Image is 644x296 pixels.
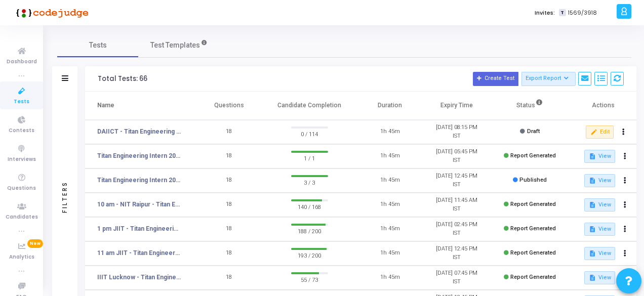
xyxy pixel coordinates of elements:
[9,126,34,135] span: Contests
[568,9,597,17] span: 1569/3918
[423,168,490,193] td: [DATE] 12:45 PM IST
[14,98,29,106] span: Tests
[570,92,636,120] th: Actions
[586,125,614,139] button: Edit
[27,239,43,248] span: New
[423,193,490,217] td: [DATE] 11:45 AM IST
[584,223,615,236] button: View
[6,213,38,222] span: Candidates
[85,92,196,120] th: Name
[98,75,147,83] div: Total Tests: 66
[588,274,595,281] mat-icon: description
[291,250,328,260] span: 193 / 200
[584,271,615,284] button: View
[97,151,181,160] a: Titan Engineering Intern 2026
[356,266,423,290] td: 1h 45m
[590,129,597,136] mat-icon: edit
[7,58,37,66] span: Dashboard
[584,174,615,187] button: View
[510,225,556,232] span: Report Generated
[423,266,490,290] td: [DATE] 07:45 PM IST
[423,92,490,120] th: Expiry Time
[196,241,263,266] td: 18
[13,3,89,23] img: logo
[584,247,615,260] button: View
[559,9,566,17] span: T
[196,144,263,168] td: 18
[196,193,263,217] td: 18
[196,266,263,290] td: 18
[97,273,181,282] a: IIIT Lucknow - Titan Engineering Intern 2026
[97,224,181,233] a: 1 pm JIIT - Titan Engineering Intern 2026
[521,72,576,86] button: Export Report
[588,201,595,208] mat-icon: description
[97,176,181,185] a: Titan Engineering Intern 2026
[535,9,555,17] label: Invites:
[510,274,556,280] span: Report Generated
[291,226,328,236] span: 188 / 200
[97,200,181,209] a: 10 am - NIT Raipur - Titan Engineering Intern 2026
[510,201,556,207] span: Report Generated
[196,92,263,120] th: Questions
[356,92,423,120] th: Duration
[150,40,200,51] span: Test Templates
[291,201,328,212] span: 140 / 168
[262,92,356,120] th: Candidate Completion
[7,184,36,193] span: Questions
[356,217,423,241] td: 1h 45m
[291,274,328,284] span: 55 / 73
[423,217,490,241] td: [DATE] 02:45 PM IST
[519,177,547,183] span: Published
[423,241,490,266] td: [DATE] 12:45 PM IST
[196,217,263,241] td: 18
[588,153,595,160] mat-icon: description
[60,141,69,252] div: Filters
[584,198,615,212] button: View
[89,40,107,51] span: Tests
[356,193,423,217] td: 1h 45m
[510,249,556,256] span: Report Generated
[356,241,423,266] td: 1h 45m
[527,128,540,135] span: Draft
[423,120,490,144] td: [DATE] 08:15 PM IST
[473,72,518,86] button: Create Test
[97,248,181,258] a: 11 am JIIT - Titan Engineering Intern 2026
[8,155,36,164] span: Interviews
[291,129,328,139] span: 0 / 114
[97,127,181,136] a: DAIICT - Titan Engineering Intern 2026
[588,226,595,233] mat-icon: description
[291,177,328,187] span: 3 / 3
[356,120,423,144] td: 1h 45m
[588,177,595,184] mat-icon: description
[356,168,423,193] td: 1h 45m
[490,92,570,120] th: Status
[291,153,328,163] span: 1 / 1
[9,253,34,262] span: Analytics
[510,152,556,159] span: Report Generated
[196,168,263,193] td: 18
[356,144,423,168] td: 1h 45m
[196,120,263,144] td: 18
[588,250,595,257] mat-icon: description
[584,150,615,163] button: View
[423,144,490,168] td: [DATE] 05:45 PM IST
